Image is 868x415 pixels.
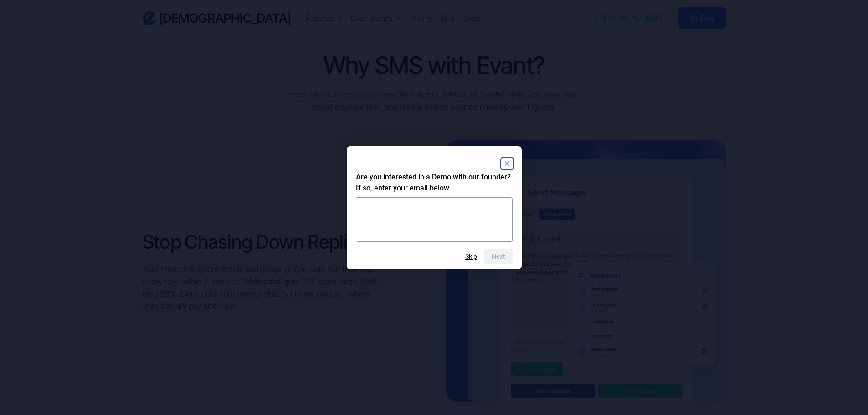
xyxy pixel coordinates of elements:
button: Close [502,158,513,169]
h2: Are you interested in a Demo with our founder? If so, enter your email below. [356,172,513,194]
button: Next question [484,249,513,264]
button: Skip [465,253,477,260]
dialog: Are you interested in a Demo with our founder? If so, enter your email below. [347,146,522,269]
textarea: Are you interested in a Demo with our founder? If so, enter your email below. [356,197,513,242]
